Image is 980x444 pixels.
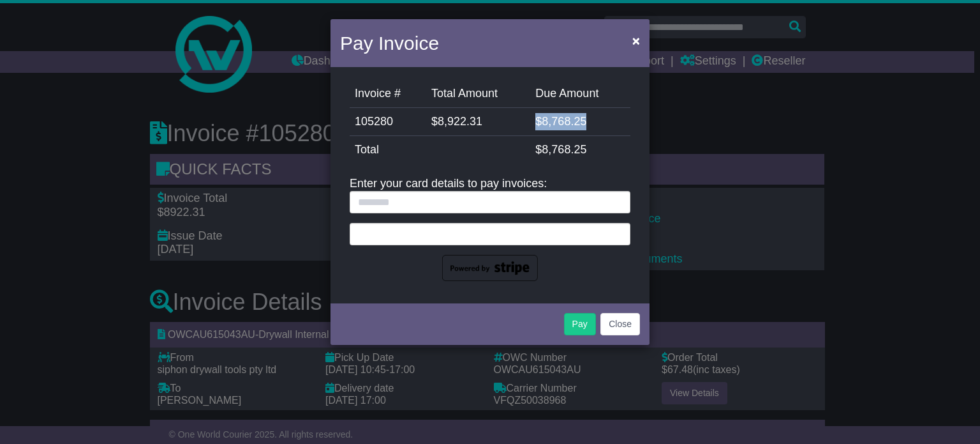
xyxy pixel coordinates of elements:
span: × [632,33,640,48]
td: Total Amount [426,80,530,108]
span: 8,768.25 [542,115,586,128]
td: Total [350,136,530,164]
td: Due Amount [530,80,630,108]
img: powered-by-stripe.png [442,255,538,282]
button: Close [600,313,640,335]
span: 8,922.31 [438,115,482,128]
div: Enter your card details to pay invoices: [350,177,630,281]
span: 8,768.25 [542,143,586,156]
button: Pay [564,313,596,335]
td: 105280 [350,108,426,136]
td: $ [530,136,630,164]
td: $ [530,108,630,136]
iframe: Secure card payment input frame [358,227,622,238]
button: Close [626,27,646,54]
h4: Pay Invoice [340,29,439,57]
td: $ [426,108,530,136]
td: Invoice # [350,80,426,108]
